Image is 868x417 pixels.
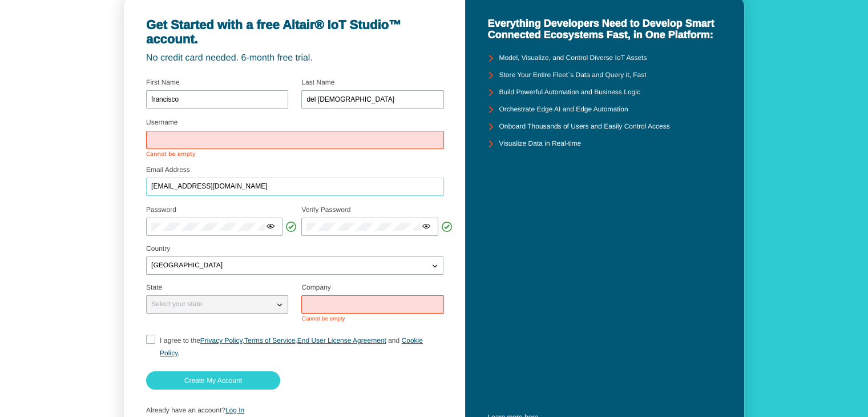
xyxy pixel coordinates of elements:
a: End User License Agreement [297,336,386,344]
unity-typography: Store Your Entire Fleet`s Data and Query it, Fast [499,71,646,79]
label: Email Address [146,166,190,174]
label: Verify Password [301,206,350,214]
label: Password [146,206,176,214]
unity-typography: Onboard Thousands of Users and Easily Control Access [499,123,669,131]
unity-typography: Model, Visualize, and Control Diverse IoT Assets [499,54,647,62]
span: I agree to the , , , [160,336,423,357]
p: Already have an account? [146,407,443,415]
unity-typography: Everything Developers Need to Develop Smart Connected Ecosystems Fast, in One Platform: [487,18,722,41]
span: and [388,336,399,344]
unity-typography: Orchestrate Edge AI and Edge Automation [499,106,628,114]
a: Cookie Policy [160,336,423,357]
a: Terms of Service [244,336,295,344]
iframe: YouTube video player [487,277,722,409]
label: Username [146,118,177,126]
div: Cannot be empty [146,151,444,158]
a: Privacy Policy [200,336,243,344]
a: Log In [225,406,244,414]
unity-typography: Visualize Data in Real-time [499,140,581,148]
unity-typography: Get Started with a free Altair® IoT Studio™ account. [146,18,443,47]
unity-typography: No credit card needed. 6-month free trial. [146,53,443,63]
unity-typography: Build Powerful Automation and Business Logic [499,89,640,97]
